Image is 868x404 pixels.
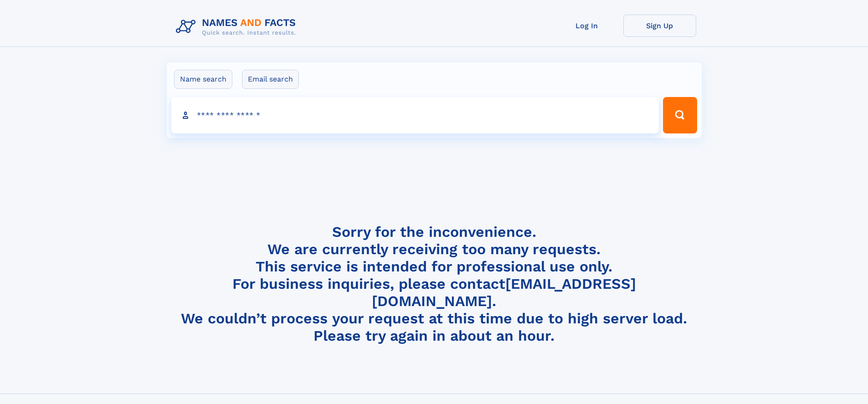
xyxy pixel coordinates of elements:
[172,223,696,345] h4: Sorry for the inconvenience. We are currently receiving too many requests. This service is intend...
[550,15,623,37] a: Log In
[171,97,659,133] input: search input
[663,97,697,133] button: Search Button
[372,275,636,310] a: [EMAIL_ADDRESS][DOMAIN_NAME]
[174,70,232,89] label: Name search
[242,70,299,89] label: Email search
[172,15,303,39] img: Logo Names and Facts
[623,15,696,37] a: Sign Up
